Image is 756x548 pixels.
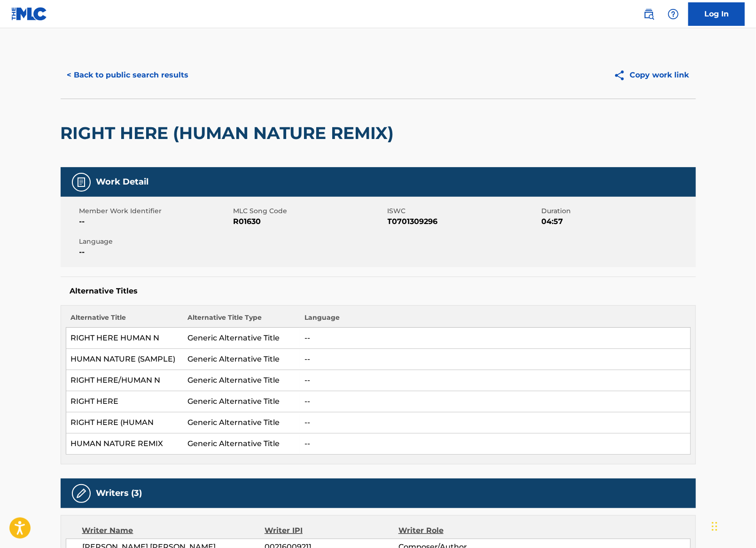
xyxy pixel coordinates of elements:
[712,512,717,540] div: Drag
[66,391,183,412] td: RIGHT HERE
[79,216,231,227] span: --
[183,433,300,455] td: Generic Alternative Title
[76,177,87,188] img: Work Detail
[183,370,300,391] td: Generic Alternative Title
[66,313,183,328] th: Alternative Title
[614,69,630,81] img: Copy work link
[183,412,300,433] td: Generic Alternative Title
[183,349,300,370] td: Generic Alternative Title
[66,370,183,391] td: RIGHT HERE/HUMAN N
[388,206,539,216] span: ISWC
[607,63,696,87] button: Copy work link
[66,349,183,370] td: HUMAN NATURE (SAMPLE)
[300,391,690,412] td: --
[709,503,756,548] iframe: Chat Widget
[183,391,300,412] td: Generic Alternative Title
[639,5,658,23] a: Public Search
[300,328,690,349] td: --
[688,2,745,26] a: Log In
[234,206,385,216] span: MLC Song Code
[668,8,679,20] img: help
[11,7,47,21] img: MLC Logo
[300,412,690,433] td: --
[398,525,520,536] div: Writer Role
[300,349,690,370] td: --
[66,328,183,349] td: RIGHT HERE HUMAN N
[664,5,683,23] div: Help
[300,313,690,328] th: Language
[542,216,694,227] span: 04:57
[61,123,399,144] h2: RIGHT HERE (HUMAN NATURE REMIX)
[96,488,142,499] h5: Writers (3)
[183,328,300,349] td: Generic Alternative Title
[82,525,265,536] div: Writer Name
[265,525,398,536] div: Writer IPI
[300,433,690,455] td: --
[542,206,694,216] span: Duration
[76,488,87,499] img: Writers
[96,177,149,187] h5: Work Detail
[66,412,183,433] td: RIGHT HERE (HUMAN
[70,286,686,296] h5: Alternative Titles
[300,370,690,391] td: --
[66,433,183,455] td: HUMAN NATURE REMIX
[183,313,300,328] th: Alternative Title Type
[79,237,231,247] span: Language
[79,206,231,216] span: Member Work Identifier
[643,8,655,20] img: search
[388,216,539,227] span: T0701309296
[79,247,231,258] span: --
[234,216,385,227] span: R01630
[61,63,195,87] button: < Back to public search results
